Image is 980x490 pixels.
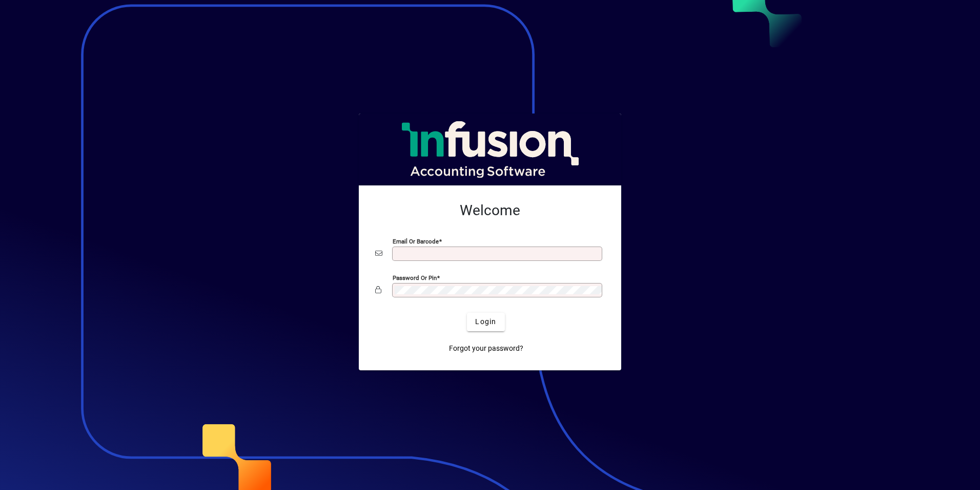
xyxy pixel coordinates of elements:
a: Forgot your password? [445,340,527,358]
span: Login [475,316,496,327]
button: Login [467,313,504,331]
mat-label: Email or Barcode [393,237,439,244]
mat-label: Password or Pin [393,274,437,281]
h2: Welcome [375,202,605,219]
span: Forgot your password? [449,343,523,354]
